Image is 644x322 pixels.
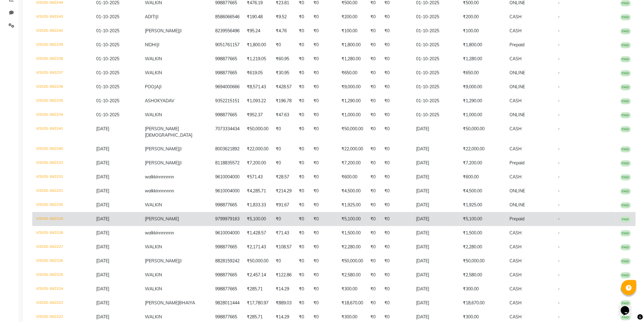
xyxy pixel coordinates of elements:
[367,66,381,80] td: ₹0
[145,126,179,131] span: [PERSON_NAME]
[96,84,119,89] span: 01-10-2025
[243,240,272,254] td: ₹2,171.43
[212,10,243,24] td: 8586066546
[367,184,381,198] td: ₹0
[243,198,272,212] td: ₹1,833.33
[621,244,631,250] span: PAID
[32,10,93,24] td: V/2025-26/2243
[145,56,162,61] span: WALKIN
[32,24,93,38] td: V/2025-26/2242
[272,240,295,254] td: ₹108.57
[412,212,459,226] td: [DATE]
[338,198,367,212] td: ₹1,925.00
[338,52,367,66] td: ₹1,280.00
[212,198,243,212] td: 998877665
[367,24,381,38] td: ₹0
[367,38,381,52] td: ₹0
[310,156,338,170] td: ₹0
[272,142,295,156] td: ₹0
[412,108,459,122] td: 01-10-2025
[381,240,412,254] td: ₹0
[96,188,109,194] span: [DATE]
[32,170,93,184] td: V/2025-26/2232
[338,24,367,38] td: ₹100.00
[243,122,272,142] td: ₹50,000.00
[381,52,412,66] td: ₹0
[310,226,338,240] td: ₹0
[96,202,109,208] span: [DATE]
[272,122,295,142] td: ₹0
[32,80,93,94] td: V/2025-26/2236
[381,80,412,94] td: ₹0
[145,230,156,236] span: walkk
[381,94,412,108] td: ₹0
[145,216,179,222] span: [PERSON_NAME]
[96,70,119,75] span: 01-10-2025
[145,98,160,103] span: ASHOK
[338,108,367,122] td: ₹1,000.00
[145,146,179,152] span: [PERSON_NAME]
[338,80,367,94] td: ₹9,000.00
[621,70,631,76] span: PAID
[212,122,243,142] td: 7073334434
[381,142,412,156] td: ₹0
[243,212,272,226] td: ₹5,100.00
[96,174,109,180] span: [DATE]
[212,38,243,52] td: 9051761157
[621,202,631,208] span: PAID
[621,126,631,132] span: PAID
[510,160,525,166] span: Prepaid
[212,156,243,170] td: 8118835572
[145,70,162,75] span: WALKIN
[295,108,310,122] td: ₹0
[367,122,381,142] td: ₹0
[145,160,179,166] span: [PERSON_NAME]
[32,156,93,170] td: V/2025-26/2233
[96,56,119,61] span: 01-10-2025
[510,188,525,194] span: ONLINE
[310,38,338,52] td: ₹0
[272,226,295,240] td: ₹71.43
[145,42,157,47] span: NIDHI
[459,122,506,142] td: ₹50,000.00
[459,212,506,226] td: ₹5,100.00
[459,108,506,122] td: ₹1,000.00
[381,66,412,80] td: ₹0
[145,202,162,208] span: WALKIN
[381,38,412,52] td: ₹0
[212,94,243,108] td: 9352215151
[212,254,243,268] td: 8828159242
[381,226,412,240] td: ₹0
[621,14,631,20] span: PAID
[412,122,459,142] td: [DATE]
[310,10,338,24] td: ₹0
[310,52,338,66] td: ₹0
[145,112,162,117] span: WALKIN
[412,142,459,156] td: [DATE]
[621,98,631,104] span: PAID
[621,112,631,118] span: PAID
[367,156,381,170] td: ₹0
[338,212,367,226] td: ₹5,100.00
[381,212,412,226] td: ₹0
[621,146,631,152] span: PAID
[32,122,93,142] td: V/2025-26/2241
[243,184,272,198] td: ₹4,285.71
[558,98,560,103] span: -
[381,24,412,38] td: ₹0
[295,156,310,170] td: ₹0
[412,226,459,240] td: [DATE]
[212,170,243,184] td: 9610004000
[32,142,93,156] td: V/2025-26/2240
[295,80,310,94] td: ₹0
[96,28,119,33] span: 01-10-2025
[272,184,295,198] td: ₹214.29
[558,42,560,47] span: -
[621,0,631,6] span: PAID
[558,112,560,117] span: -
[243,52,272,66] td: ₹1,219.05
[367,94,381,108] td: ₹0
[558,174,560,180] span: -
[272,10,295,24] td: ₹9.52
[412,170,459,184] td: [DATE]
